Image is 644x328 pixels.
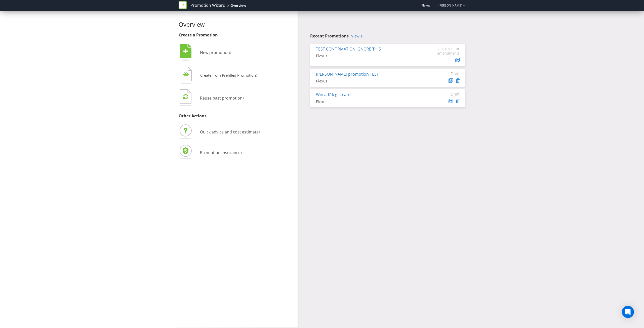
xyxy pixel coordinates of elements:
[230,3,246,8] div: Overview
[230,48,232,56] span: ›
[179,150,242,155] a: Promotion insurance›
[200,95,243,101] span: Reuse past promotion
[429,71,460,76] div: Draft
[183,94,188,100] tspan: 
[316,53,422,59] div: Plexus
[351,34,365,38] a: View all
[179,66,258,86] button: Create from Prefilled Promotion›
[256,71,258,79] span: ›
[622,306,634,318] div: Open Intercom Messenger
[243,93,244,102] span: ›
[429,46,460,55] div: Unlocked for amendments
[179,114,294,118] h3: Other Actions
[316,78,422,84] div: Plexus
[316,92,351,97] a: Win a $1k gift card
[433,3,462,8] a: [PERSON_NAME]
[429,92,460,96] div: Draft
[240,148,242,156] span: ›
[316,71,379,77] a: [PERSON_NAME] promotion TEST
[200,73,256,78] span: Create from Prefilled Promotion
[316,99,422,104] div: Plexus
[200,129,259,135] span: Quick advice and cost estimate
[421,3,430,8] span: Plexus
[200,50,230,55] span: New promotion
[310,33,349,39] span: Recent Promotions
[183,49,188,54] tspan: 
[190,3,225,8] a: Promotion Wizard
[179,21,294,28] h2: Overview
[186,72,189,77] tspan: 
[259,127,260,135] span: ›
[179,33,294,37] h3: Create a Promotion
[316,46,381,52] a: TEST CONFIRMATION IGNORE THIS
[200,150,240,155] span: Promotion insurance
[179,129,260,135] a: Quick advice and cost estimate›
